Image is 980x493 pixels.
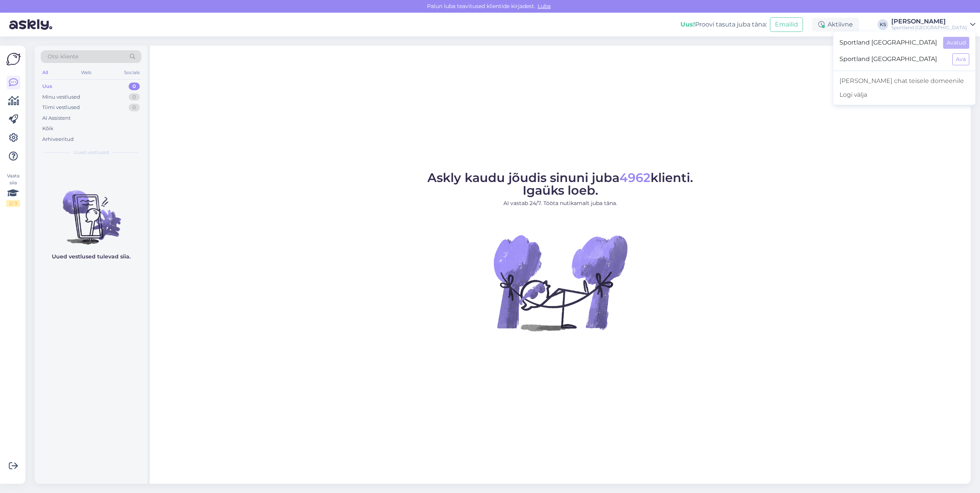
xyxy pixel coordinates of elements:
[6,52,21,66] img: Askly Logo
[952,53,969,65] button: Ava
[42,125,53,132] div: Kõik
[427,170,693,198] span: Askly kaudu jõudis sinuni juba klienti. Igaüks loeb.
[6,200,20,207] div: 2 / 3
[680,20,767,29] div: Proovi tasuta juba täna:
[833,88,975,102] div: Logi välja
[491,213,629,352] img: No Chat active
[129,93,140,101] div: 0
[943,37,969,49] button: Avatud
[42,136,74,143] div: Arhiveeritud
[42,93,80,101] div: Minu vestlused
[891,18,975,31] a: [PERSON_NAME]Sportland [GEOGRAPHIC_DATA]
[427,199,693,207] p: AI vastab 24/7. Tööta nutikamalt juba täna.
[79,68,93,78] div: Web
[891,25,967,31] div: Sportland [GEOGRAPHIC_DATA]
[891,18,967,25] div: [PERSON_NAME]
[680,21,695,28] b: Uus!
[619,170,651,185] span: 4962
[41,68,50,78] div: All
[35,177,147,246] img: No chats
[52,253,131,261] p: Uued vestlused tulevad siia.
[129,83,140,90] div: 0
[812,18,859,31] div: Aktiivne
[6,172,20,207] div: Vaata siia
[877,19,888,30] div: KS
[73,149,109,156] span: Uued vestlused
[839,37,937,49] span: Sportland [GEOGRAPHIC_DATA]
[770,17,803,32] button: Emailid
[42,114,71,122] div: AI Assistent
[48,53,78,61] span: Otsi kliente
[122,68,141,78] div: Socials
[129,104,140,111] div: 0
[839,53,946,65] span: Sportland [GEOGRAPHIC_DATA]
[42,83,52,90] div: Uus
[42,104,80,111] div: Tiimi vestlused
[535,3,553,10] span: Luba
[833,74,975,88] a: [PERSON_NAME] chat teisele domeenile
